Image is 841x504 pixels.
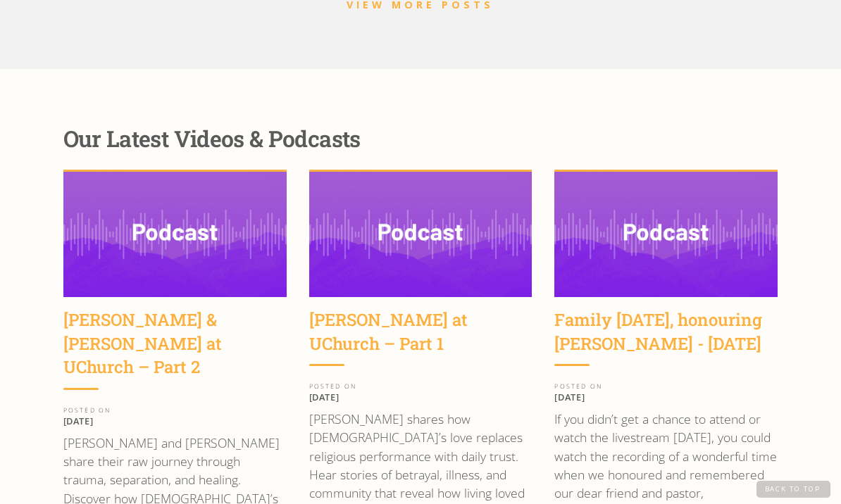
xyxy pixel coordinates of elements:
p: [DATE] [554,391,778,403]
img: Wayne & Sara Jacobsen at UChurch – Part 2 [63,172,287,297]
a: [PERSON_NAME] & [PERSON_NAME] at UChurch – Part 2 [63,308,287,388]
div: [PERSON_NAME] & [PERSON_NAME] at UChurch – Part 2 [63,308,287,379]
a: Family [DATE], honouring [PERSON_NAME] - [DATE] [554,308,778,364]
div: [PERSON_NAME] at UChurch – Part 1 [309,308,532,355]
p: [DATE] [309,391,532,403]
div: POSTED ON [554,384,778,390]
a: Back to Top [756,481,831,498]
div: Family [DATE], honouring [PERSON_NAME] - [DATE] [554,308,778,355]
p: [DATE] [63,415,287,427]
a: [PERSON_NAME] at UChurch – Part 1 [309,308,532,364]
div: POSTED ON [309,384,532,390]
img: Family Sunday, honouring Jen Reding - June 9, 2024 [554,172,778,297]
div: POSTED ON [63,408,287,414]
div: Our Latest Videos & Podcasts [63,125,778,152]
img: Wayne Jacobsen at UChurch – Part 1 [309,172,532,297]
